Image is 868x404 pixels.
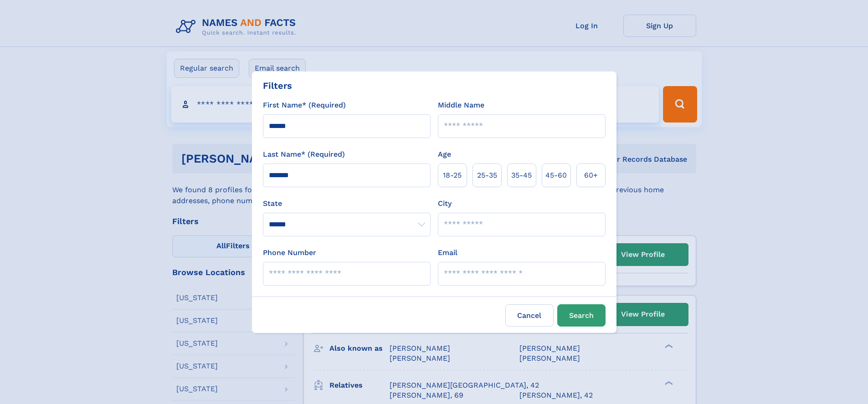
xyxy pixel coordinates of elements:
[505,304,554,327] label: Cancel
[511,170,532,181] span: 35‑45
[545,170,567,181] span: 45‑60
[438,149,451,160] label: Age
[584,170,598,181] span: 60+
[263,247,316,258] label: Phone Number
[263,100,346,111] label: First Name* (Required)
[263,198,431,209] label: State
[557,304,606,327] button: Search
[263,79,292,92] div: Filters
[477,170,497,181] span: 25‑35
[263,149,345,160] label: Last Name* (Required)
[438,100,484,111] label: Middle Name
[438,247,457,258] label: Email
[438,198,452,209] label: City
[443,170,462,181] span: 18‑25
